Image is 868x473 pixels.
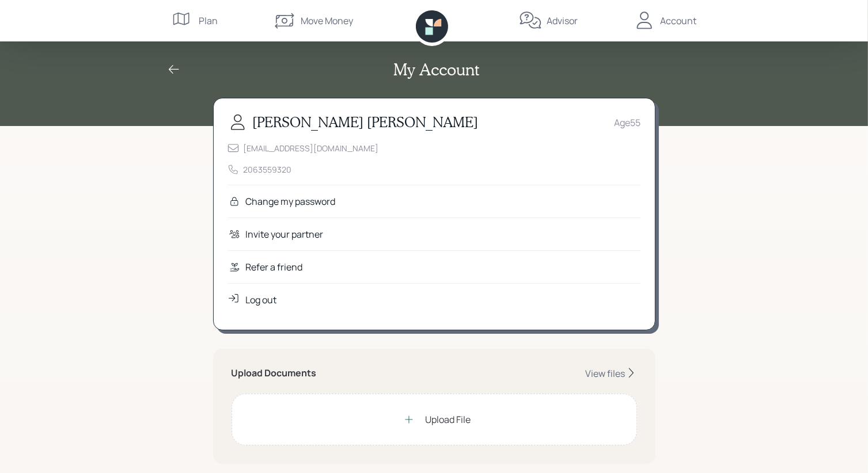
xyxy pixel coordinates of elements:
h3: [PERSON_NAME] [PERSON_NAME] [253,114,479,131]
div: Plan [199,14,218,28]
div: Age 55 [615,116,641,129]
div: Account [661,14,697,28]
div: Change my password [246,194,336,208]
div: 2063559320 [244,163,292,176]
div: [EMAIL_ADDRESS][DOMAIN_NAME] [244,142,379,154]
div: Log out [246,293,277,307]
div: Refer a friend [246,260,303,274]
div: Invite your partner [246,227,324,241]
div: View files [586,367,626,380]
h5: Upload Documents [232,368,317,379]
div: Move Money [301,14,353,28]
h2: My Account [393,60,479,79]
div: Upload File [425,413,471,426]
div: Advisor [547,14,578,28]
